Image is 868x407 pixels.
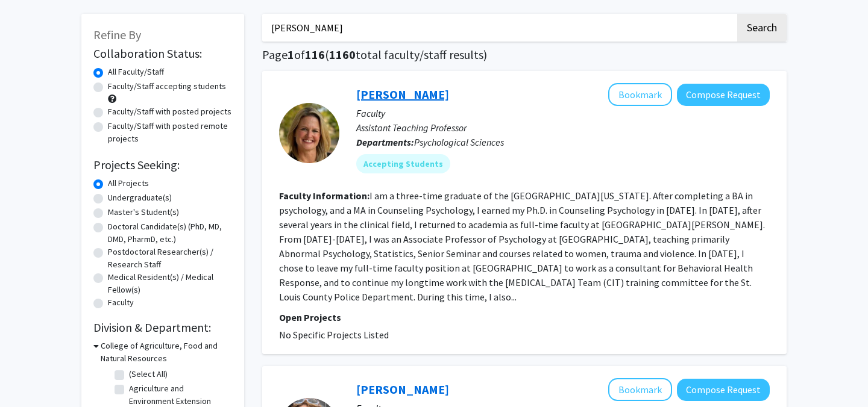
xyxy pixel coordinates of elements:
[93,46,232,61] h2: Collaboration Status:
[356,87,449,102] a: [PERSON_NAME]
[288,47,294,62] span: 1
[108,105,231,118] label: Faculty/Staff with posted projects
[108,120,232,145] label: Faculty/Staff with posted remote projects
[108,206,179,219] label: Master's Student(s)
[737,14,787,42] button: Search
[356,106,770,120] p: Faculty
[356,136,414,148] b: Departments:
[356,154,450,173] mat-chip: Accepting Students
[129,368,168,381] label: (Select All)
[677,84,770,106] button: Compose Request to Carrie Ellis-Kalton
[108,177,149,190] label: All Projects
[279,190,370,202] b: Faculty Information:
[677,379,770,401] button: Compose Request to Rachel Brekhus
[108,66,164,78] label: All Faculty/Staff
[101,340,232,365] h3: College of Agriculture, Food and Natural Resources
[108,191,172,204] label: Undergraduate(s)
[108,296,134,309] label: Faculty
[356,382,449,397] a: [PERSON_NAME]
[108,80,226,93] label: Faculty/Staff accepting students
[108,271,232,296] label: Medical Resident(s) / Medical Fellow(s)
[305,47,325,62] span: 116
[279,190,765,303] fg-read-more: I am a three-time graduate of the [GEOGRAPHIC_DATA][US_STATE]. After completing a BA in psycholog...
[108,246,232,271] label: Postdoctoral Researcher(s) / Research Staff
[608,378,672,401] button: Add Rachel Brekhus to Bookmarks
[93,27,141,42] span: Refine By
[262,48,787,62] h1: Page of ( total faculty/staff results)
[9,353,51,398] iframe: Chat
[279,310,770,325] p: Open Projects
[279,329,389,341] span: No Specific Projects Listed
[93,158,232,172] h2: Projects Seeking:
[608,83,672,106] button: Add Carrie Ellis-Kalton to Bookmarks
[329,47,356,62] span: 1160
[262,14,735,42] input: Search Keywords
[108,220,232,246] label: Doctoral Candidate(s) (PhD, MD, DMD, PharmD, etc.)
[93,320,232,335] h2: Division & Department:
[414,136,504,148] span: Psychological Sciences
[356,120,770,135] p: Assistant Teaching Professor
